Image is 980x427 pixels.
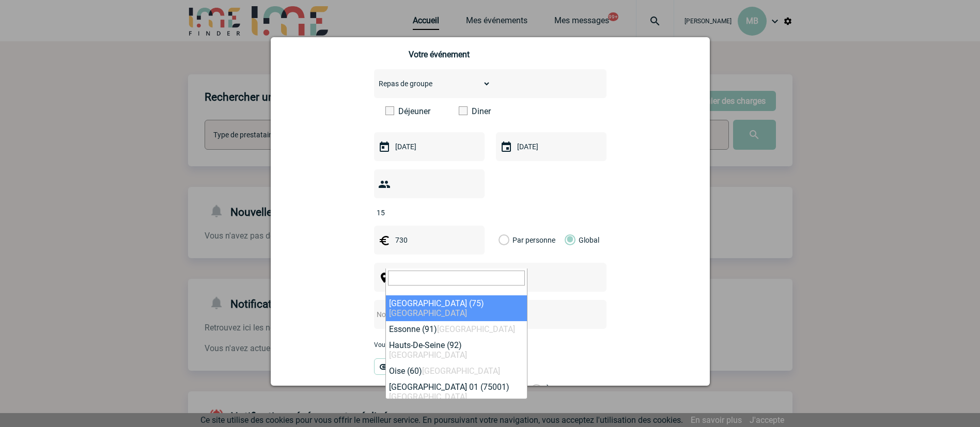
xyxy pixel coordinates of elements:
[374,341,606,349] p: Vous pouvez ajouter une pièce jointe à votre demande
[386,295,527,321] li: [GEOGRAPHIC_DATA] (75)
[565,226,571,255] label: Global
[531,385,542,395] label: À distribuer
[389,392,467,402] span: [GEOGRAPHIC_DATA]
[409,50,571,59] h3: Votre événement
[386,363,527,379] li: Oise (60)
[374,308,579,321] input: Nom de l'événement
[393,233,464,247] input: Budget HT
[459,106,518,116] label: Diner
[374,206,471,219] input: Nombre de participants
[386,321,527,337] li: Essonne (91)
[499,226,510,255] label: Par personne
[386,379,527,405] li: [GEOGRAPHIC_DATA] 01 (75001)
[389,308,467,318] span: [GEOGRAPHIC_DATA]
[422,366,500,376] span: [GEOGRAPHIC_DATA]
[385,106,445,116] label: Déjeuner
[389,350,467,360] span: [GEOGRAPHIC_DATA]
[393,140,464,153] input: Date de début
[515,140,586,153] input: Date de fin
[437,324,515,334] span: [GEOGRAPHIC_DATA]
[386,337,527,363] li: Hauts-De-Seine (92)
